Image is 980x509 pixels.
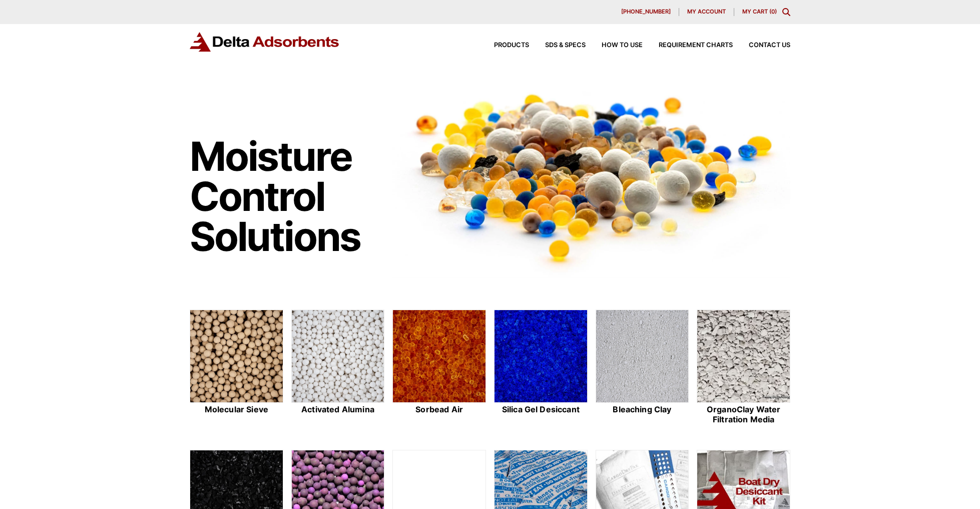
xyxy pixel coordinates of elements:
[771,8,775,15] span: 0
[697,405,790,424] h2: OrganoClay Water Filtration Media
[596,310,689,426] a: Bleaching Clay
[643,42,733,49] a: Requirement Charts
[392,310,486,426] a: Sorbead Air
[733,42,790,49] a: Contact Us
[494,310,588,426] a: Silica Gel Desiccant
[291,310,385,426] a: Activated Alumina
[190,310,283,426] a: Molecular Sieve
[749,42,790,49] span: Contact Us
[586,42,643,49] a: How to Use
[742,8,777,15] a: My Cart (0)
[782,8,790,16] div: Toggle Modal Content
[602,42,643,49] span: How to Use
[529,42,586,49] a: SDS & SPECS
[190,405,283,414] h2: Molecular Sieve
[291,405,385,414] h2: Activated Alumina
[190,32,340,52] img: Delta Adsorbents
[621,9,671,15] span: [PHONE_NUMBER]
[679,8,734,16] a: My account
[545,42,586,49] span: SDS & SPECS
[596,405,689,414] h2: Bleaching Clay
[613,8,679,16] a: [PHONE_NUMBER]
[659,42,733,49] span: Requirement Charts
[687,9,726,15] span: My account
[697,310,790,426] a: OrganoClay Water Filtration Media
[392,76,790,278] img: Image
[190,136,383,257] h1: Moisture Control Solutions
[494,405,588,414] h2: Silica Gel Desiccant
[494,42,529,49] span: Products
[478,42,529,49] a: Products
[392,405,486,414] h2: Sorbead Air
